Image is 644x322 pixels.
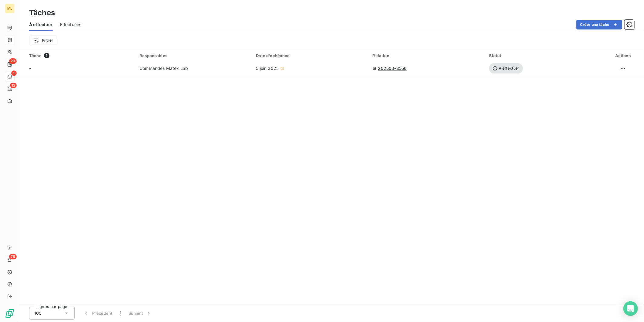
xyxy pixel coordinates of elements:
a: 29 [5,60,14,69]
div: Open Intercom Messenger [623,301,638,316]
span: - [29,66,31,71]
span: 12 [10,83,17,88]
span: 5 juin 2025 [256,65,279,71]
a: 1 [5,72,14,81]
span: À effectuer [489,63,523,74]
span: À effectuer [29,22,53,28]
span: 29 [9,58,17,64]
img: Logo LeanPay [5,309,15,318]
span: 1 [44,53,49,58]
div: Responsables [139,53,249,58]
div: Relation [373,53,482,58]
span: 76 [9,254,17,259]
span: 202503-3556 [378,65,407,71]
span: 1 [120,310,121,316]
button: Précédent [79,307,116,320]
button: Créer une tâche [576,20,622,29]
div: Date d'échéance [256,53,365,58]
a: 12 [5,84,14,94]
span: Effectuées [60,22,82,28]
span: 1 [11,70,17,76]
div: ML [5,4,15,13]
h3: Tâches [29,7,55,18]
span: 100 [34,310,42,316]
div: Statut [489,53,598,58]
div: Actions [605,53,640,58]
button: 1 [116,307,125,320]
div: Tâche [29,53,132,58]
button: Filtrer [29,36,57,45]
button: Suivant [125,307,156,320]
span: Commandes Matex Lab [139,65,188,71]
